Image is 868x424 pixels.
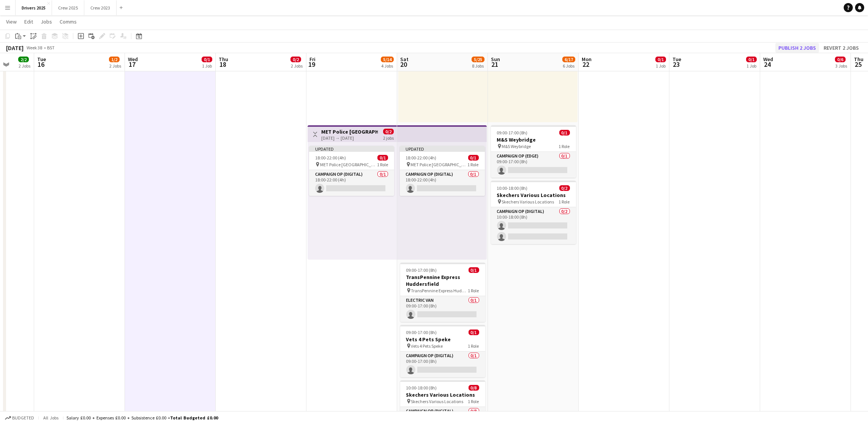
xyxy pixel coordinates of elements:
span: 09:00-17:00 (8h) [406,329,437,335]
span: 1 Role [468,399,479,404]
span: Budgeted [12,415,34,421]
h3: Skechers Various Locations [491,192,576,199]
app-job-card: 10:00-18:00 (8h)0/2Skechers Various Locations Skechers Various Locations1 RoleCampaign Op (Digita... [491,181,576,244]
span: 0/2 [290,57,301,62]
button: Publish 2 jobs [775,43,819,53]
span: 1 Role [559,199,570,205]
app-card-role: Campaign Op (Digital)0/109:00-17:00 (8h) [400,351,485,377]
span: Total Budgeted £0.00 [170,415,218,421]
span: Thu [854,56,863,63]
span: Jobs [41,18,52,25]
app-job-card: 09:00-17:00 (8h)0/1TransPennine Express Huddersfield TransPennine Express Huddersfield1 RoleElect... [400,263,485,322]
span: 1 Role [559,143,570,149]
span: 0/8 [469,385,479,391]
span: 18:00-22:00 (4h) [315,155,346,161]
div: 4 Jobs [381,63,393,69]
span: 1 Role [468,343,479,349]
span: 5/14 [381,57,394,62]
span: 0/1 [468,155,479,161]
app-card-role: Campaign Op (Digital)0/210:00-18:00 (8h) [491,207,576,244]
span: 09:00-17:00 (8h) [406,267,437,273]
button: Budgeted [4,414,35,422]
app-job-card: 09:00-17:00 (8h)0/1Vets 4 Pets Speke Vets 4 Pets Speke1 RoleCampaign Op (Digital)0/109:00-17:00 (8h) [400,325,485,377]
span: Skechers Various Locations [411,399,464,404]
span: Tue [672,56,681,63]
span: 20 [399,60,409,69]
span: All jobs [42,415,60,421]
span: Mon [582,56,592,63]
a: Jobs [38,17,55,27]
span: TransPennine Express Huddersfield [411,288,468,293]
app-job-card: Updated18:00-22:00 (4h)0/1 MET Police [GEOGRAPHIC_DATA]1 RoleCampaign Op (Digital)0/118:00-22:00 ... [309,146,394,196]
h3: Skechers Various Locations [400,391,485,398]
app-job-card: Updated18:00-22:00 (4h)0/1 MET Police [GEOGRAPHIC_DATA]1 RoleCampaign Op (Digital)0/118:00-22:00 ... [400,146,485,196]
span: 0/2 [559,185,570,191]
div: [DATE] → [DATE] [321,135,378,141]
span: 0/1 [469,329,479,335]
div: Updated [309,146,394,152]
app-card-role: Campaign Op (Digital)0/118:00-22:00 (4h) [309,170,394,196]
span: 0/1 [202,57,212,62]
div: Updated [400,146,485,152]
a: Edit [21,17,36,27]
div: Salary £0.00 + Expenses £0.00 + Subsistence £0.00 = [66,415,218,421]
div: 2 Jobs [109,63,121,69]
span: Sun [491,56,500,63]
span: M&S Weybridge [502,143,531,149]
div: 8 Jobs [472,63,484,69]
div: 6 Jobs [563,63,575,69]
span: 22 [581,60,592,69]
span: 6/17 [562,57,575,62]
span: Sat [400,56,409,63]
div: 1 Job [656,63,666,69]
span: 19 [308,60,316,69]
div: 2 jobs [383,134,394,141]
span: Tue [37,56,46,63]
span: 1 Role [468,288,479,293]
span: Wed [763,56,773,63]
span: Fri [309,56,316,63]
a: View [3,17,20,27]
button: Crew 2023 [84,0,117,15]
button: Drivers 2025 [16,0,52,15]
span: 0/1 [469,267,479,273]
span: 18:00-22:00 (4h) [406,155,437,161]
span: 1/2 [109,57,120,62]
app-card-role: Electric Van0/109:00-17:00 (8h) [400,296,485,322]
span: View [6,18,17,25]
div: 2 Jobs [19,63,30,69]
span: 0/6 [835,57,846,62]
span: 16 [36,60,46,69]
app-card-role: Campaign Op (Edge)0/109:00-17:00 (8h) [491,152,576,178]
div: 2 Jobs [291,63,303,69]
span: MET Police [GEOGRAPHIC_DATA] [320,162,377,167]
span: 21 [490,60,500,69]
div: BST [47,45,55,50]
span: 18 [218,60,228,69]
app-card-role: Campaign Op (Digital)0/118:00-22:00 (4h) [400,170,485,196]
app-job-card: 09:00-17:00 (8h)0/1M&S Weybridge M&S Weybridge1 RoleCampaign Op (Edge)0/109:00-17:00 (8h) [491,125,576,178]
span: Skechers Various Locations [502,199,554,205]
span: MET Police [GEOGRAPHIC_DATA] [411,162,468,167]
span: Thu [219,56,228,63]
h3: Vets 4 Pets Speke [400,336,485,343]
span: 10:00-18:00 (8h) [497,185,528,191]
h3: TransPennine Express Huddersfield [400,274,485,287]
span: 0/1 [377,155,388,161]
span: 0/2 [383,129,394,134]
span: 09:00-17:00 (8h) [497,130,528,136]
span: Wed [128,56,138,63]
span: 1 Role [377,162,388,167]
span: 17 [127,60,138,69]
span: 23 [671,60,681,69]
span: 10:00-18:00 (8h) [406,385,437,391]
span: Week 38 [25,45,44,50]
span: Comms [60,18,77,25]
span: Edit [24,18,33,25]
